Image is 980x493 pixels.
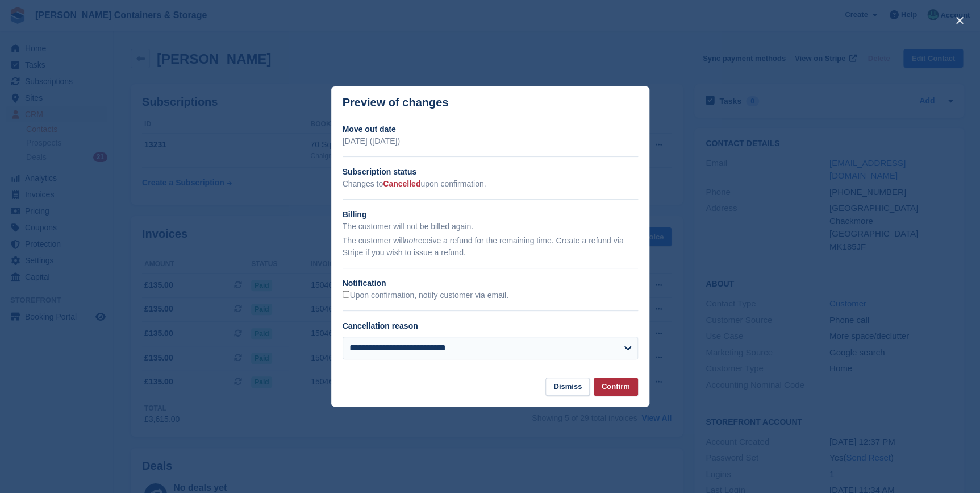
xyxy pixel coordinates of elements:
button: Dismiss [545,378,590,396]
h2: Notification [343,277,638,289]
p: [DATE] ([DATE]) [343,135,638,147]
button: close [950,11,969,30]
h2: Billing [343,209,638,221]
h2: Subscription status [343,166,638,178]
p: Preview of changes [343,96,449,109]
span: Cancelled [383,179,420,188]
label: Cancellation reason [343,321,418,330]
button: Confirm [594,378,638,396]
p: Changes to upon confirmation. [343,178,638,190]
p: The customer will not be billed again. [343,221,638,233]
input: Upon confirmation, notify customer via email. [343,291,350,298]
label: Upon confirmation, notify customer via email. [343,291,508,301]
h2: Move out date [343,123,638,135]
p: The customer will receive a refund for the remaining time. Create a refund via Stripe if you wish... [343,235,638,259]
em: not [404,236,415,245]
